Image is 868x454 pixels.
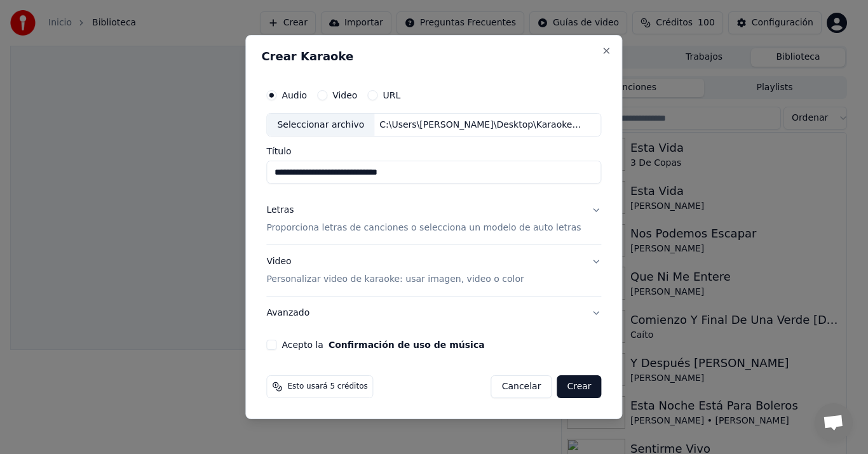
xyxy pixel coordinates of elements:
p: Personalizar video de karaoke: usar imagen, video o color [266,273,524,286]
div: Seleccionar archivo [267,114,374,137]
div: Letras [266,204,294,217]
label: Audio [281,91,307,100]
button: LetrasProporciona letras de canciones o selecciona un modelo de auto letras [266,194,601,245]
button: Acepto la [329,340,485,349]
button: Cancelar [491,375,552,398]
button: Avanzado [266,297,601,330]
div: C:\Users\[PERSON_NAME]\Desktop\Karaokes\[PERSON_NAME] - Y Cómo Es Él.wav [374,119,590,131]
label: URL [383,91,400,100]
div: Video [266,256,524,286]
label: Título [266,147,601,156]
label: Video [332,91,357,100]
label: Acepto la [281,340,484,349]
button: VideoPersonalizar video de karaoke: usar imagen, video o color [266,246,601,297]
h2: Crear Karaoke [261,51,606,62]
p: Proporciona letras de canciones o selecciona un modelo de auto letras [266,222,581,235]
button: Crear [557,375,601,398]
span: Esto usará 5 créditos [287,382,367,392]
